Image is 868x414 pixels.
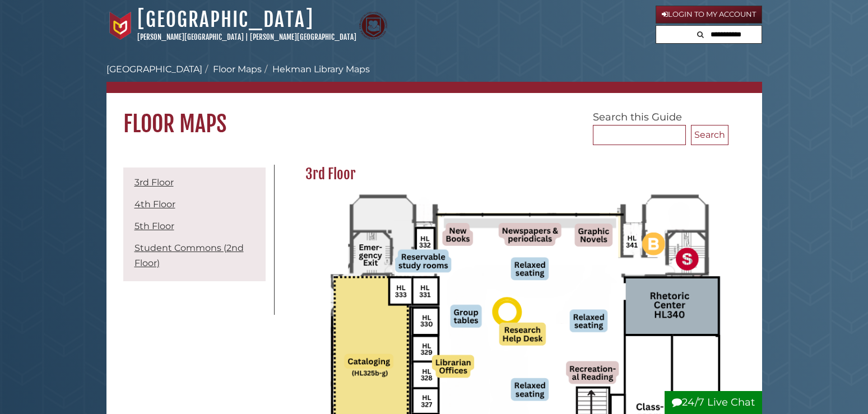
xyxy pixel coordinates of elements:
[245,32,248,41] span: |
[250,32,356,41] a: [PERSON_NAME][GEOGRAPHIC_DATA]
[134,199,175,210] a: 4th Floor
[123,165,266,287] div: Guide Pages
[106,12,134,40] img: Calvin University
[359,12,387,40] img: Calvin Theological Seminary
[134,243,244,268] a: Student Commons (2nd Floor)
[106,63,762,93] nav: breadcrumb
[656,6,762,24] a: Login to My Account
[262,63,370,76] li: Hekman Library Maps
[300,165,728,183] h2: 3rd Floor
[134,221,174,231] a: 5th Floor
[106,93,762,138] h1: Floor Maps
[134,177,174,188] a: 3rd Floor
[137,32,244,41] a: [PERSON_NAME][GEOGRAPHIC_DATA]
[106,64,202,75] a: [GEOGRAPHIC_DATA]
[697,31,704,38] i: Search
[137,7,314,32] a: [GEOGRAPHIC_DATA]
[694,26,707,41] button: Search
[691,125,728,145] button: Search
[665,391,762,414] button: 24/7 Live Chat
[213,64,262,75] a: Floor Maps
